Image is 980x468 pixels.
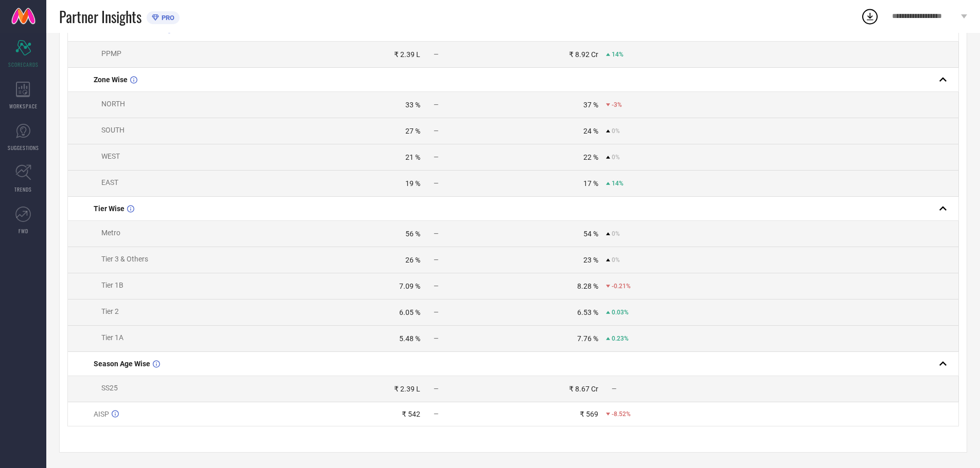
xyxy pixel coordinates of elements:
[434,51,438,58] span: —
[434,309,438,316] span: —
[434,230,438,237] span: —
[405,127,420,135] div: 27 %
[612,154,620,161] span: 0%
[405,230,420,238] div: 56 %
[580,410,598,418] div: ₹ 569
[583,101,598,109] div: 37 %
[612,180,623,187] span: 14%
[612,385,616,392] span: —
[101,333,123,342] span: Tier 1A
[101,229,120,237] span: Metro
[405,101,420,109] div: 33 %
[434,410,438,418] span: —
[583,153,598,161] div: 22 %
[612,283,631,290] span: -0.21%
[399,334,420,343] div: 5.48 %
[101,178,118,186] span: EAST
[94,76,128,84] span: Zone Wise
[612,309,629,316] span: 0.03%
[612,127,620,135] span: 0%
[577,282,598,290] div: 8.28 %
[402,410,420,418] div: ₹ 542
[434,256,438,264] span: —
[101,100,125,108] span: NORTH
[612,410,631,418] span: -8.52%
[434,127,438,135] span: —
[101,255,148,263] span: Tier 3 & Others
[59,6,141,27] span: Partner Insights
[159,14,174,22] span: PRO
[612,51,623,58] span: 14%
[577,308,598,316] div: 6.53 %
[569,385,598,393] div: ₹ 8.67 Cr
[101,152,120,160] span: WEST
[583,127,598,135] div: 24 %
[394,50,420,59] div: ₹ 2.39 L
[101,281,123,289] span: Tier 1B
[394,385,420,393] div: ₹ 2.39 L
[612,101,622,108] span: -3%
[861,7,879,26] div: Open download list
[434,385,438,392] span: —
[612,256,620,264] span: 0%
[101,384,118,392] span: SS25
[8,61,39,68] span: SCORECARDS
[14,185,32,193] span: TRENDS
[583,179,598,188] div: 17 %
[577,334,598,343] div: 7.76 %
[405,153,420,161] div: 21 %
[101,126,124,134] span: SOUTH
[434,154,438,161] span: —
[612,335,629,342] span: 0.23%
[612,230,620,237] span: 0%
[569,50,598,59] div: ₹ 8.92 Cr
[101,49,121,58] span: PPMP
[19,227,28,235] span: FWD
[9,102,38,110] span: WORKSPACE
[583,256,598,264] div: 23 %
[405,179,420,188] div: 19 %
[434,180,438,187] span: —
[8,144,39,152] span: SUGGESTIONS
[405,256,420,264] div: 26 %
[101,307,119,315] span: Tier 2
[583,230,598,238] div: 54 %
[94,410,109,418] span: AISP
[399,282,420,290] div: 7.09 %
[434,101,438,108] span: —
[94,360,150,368] span: Season Age Wise
[434,283,438,290] span: —
[434,335,438,342] span: —
[94,204,124,213] span: Tier Wise
[399,308,420,316] div: 6.05 %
